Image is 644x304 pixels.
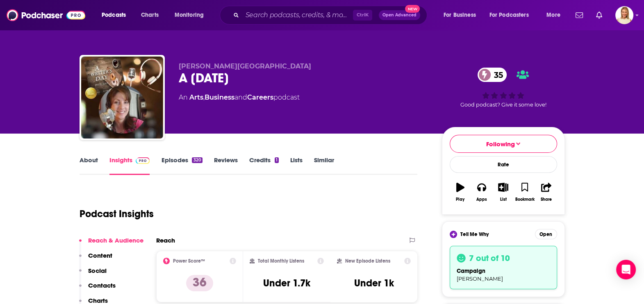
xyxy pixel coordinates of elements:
img: User Profile [615,6,633,24]
a: Lists [290,156,303,175]
button: Show profile menu [615,6,633,24]
a: Similar [314,156,334,175]
div: Play [456,197,464,202]
button: Open [535,229,557,239]
a: 35 [478,68,507,82]
span: [PERSON_NAME][GEOGRAPHIC_DATA] [179,62,311,70]
span: and [234,93,247,101]
button: open menu [96,9,137,22]
p: Contacts [88,281,116,289]
div: Share [541,197,552,202]
span: 35 [486,68,507,82]
h3: Under 1k [354,277,394,289]
h2: Reach [156,236,175,244]
a: Careers [247,93,273,101]
div: Open Intercom Messenger [616,260,636,279]
span: Open Advanced [382,13,416,17]
a: Show notifications dropdown [572,8,586,22]
span: For Podcasters [489,9,529,21]
img: tell me why sparkle [451,232,456,237]
h3: Under 1.7k [263,277,310,289]
span: Monitoring [175,9,204,21]
p: Social [88,267,107,275]
span: Good podcast? Give it some love! [460,102,546,108]
button: Bookmark [514,177,535,207]
p: Reach & Audience [88,236,143,244]
h2: Power Score™ [173,258,205,264]
a: Arts [189,93,203,101]
h1: Podcast Insights [80,208,154,220]
button: open menu [169,9,214,22]
span: Following [486,140,515,148]
button: List [492,177,514,207]
div: Apps [476,197,487,202]
div: List [500,197,507,202]
span: Podcasts [102,9,126,21]
div: Rate [450,156,557,173]
input: Search podcasts, credits, & more... [242,9,353,22]
img: Podchaser Pro [136,157,150,164]
button: Apps [471,177,492,207]
div: An podcast [179,93,300,102]
button: Reach & Audience [79,236,143,252]
span: More [546,9,560,21]
button: Play [450,177,471,207]
a: Charts [136,9,164,22]
button: Open AdvancedNew [379,10,420,20]
h2: New Episode Listens [345,258,390,264]
span: , [203,93,205,101]
button: open menu [541,9,571,22]
p: 36 [186,275,213,291]
a: Reviews [214,156,238,175]
span: Charts [141,9,159,21]
button: Share [535,177,557,207]
div: 1 [275,157,279,163]
a: About [80,156,98,175]
span: Logged in as leannebush [615,6,633,24]
div: Bookmark [515,197,534,202]
img: Podchaser - Follow, Share and Rate Podcasts [7,7,85,23]
span: New [405,5,420,13]
a: Episodes320 [161,156,202,175]
a: InsightsPodchaser Pro [109,156,150,175]
a: Business [205,93,234,101]
img: A Writer's Day [81,57,163,138]
span: Ctrl K [353,10,372,20]
div: Search podcasts, credits, & more... [228,6,435,25]
button: Social [79,267,107,282]
span: For Business [444,9,476,21]
span: Tell Me Why [460,231,489,238]
h3: 7 out of 10 [469,253,510,263]
div: 320 [192,157,202,163]
span: campaign [457,268,485,275]
button: Following [450,135,557,153]
button: open menu [438,9,486,22]
h2: Total Monthly Listens [258,258,304,264]
button: Content [79,252,112,267]
span: [PERSON_NAME] [457,275,503,282]
a: Show notifications dropdown [593,8,605,22]
button: Contacts [79,281,116,297]
div: 35Good podcast? Give it some love! [442,62,565,113]
a: Credits1 [249,156,279,175]
p: Content [88,252,112,259]
button: open menu [484,9,541,22]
